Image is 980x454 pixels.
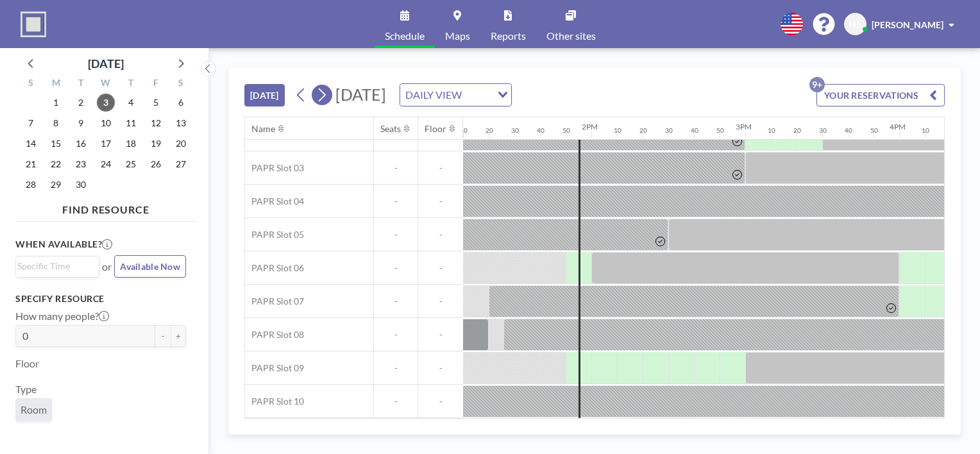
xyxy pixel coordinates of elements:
span: Reports [491,31,526,41]
h4: FIND RESOURCE [15,198,196,216]
div: Search for option [16,256,99,276]
span: Tuesday, September 16, 2025 [72,135,90,153]
div: T [69,76,94,92]
div: 50 [716,126,724,135]
span: - [374,296,418,307]
span: Sunday, September 28, 2025 [22,176,40,194]
span: Monday, September 29, 2025 [47,176,65,194]
span: Wednesday, September 24, 2025 [97,155,115,173]
div: T [118,76,143,92]
span: Saturday, September 6, 2025 [172,94,190,112]
span: - [374,396,418,407]
input: Search for option [466,87,490,103]
span: HS [849,19,861,30]
span: Monday, September 8, 2025 [47,114,65,132]
div: Name [251,123,275,135]
span: - [418,162,463,174]
div: 40 [845,126,852,135]
span: - [418,296,463,307]
span: Sunday, September 14, 2025 [22,135,40,153]
div: 10 [922,126,929,135]
span: Tuesday, September 9, 2025 [72,114,90,132]
div: 10 [460,126,468,135]
span: PAPR Slot 09 [245,362,304,374]
span: - [418,396,463,407]
div: 10 [614,126,621,135]
span: Monday, September 1, 2025 [47,94,65,112]
span: - [374,162,418,174]
button: Available Now [114,255,186,278]
span: PAPR Slot 03 [245,162,304,174]
div: 30 [819,126,827,135]
div: 3PM [736,122,752,131]
span: - [418,329,463,340]
span: PAPR Slot 06 [245,262,304,274]
span: Wednesday, September 17, 2025 [97,135,115,153]
label: Floor [15,357,39,370]
span: [PERSON_NAME] [872,19,943,30]
div: W [94,76,119,92]
span: - [418,196,463,207]
div: 50 [870,126,878,135]
span: Saturday, September 20, 2025 [172,135,190,153]
span: - [374,329,418,340]
button: + [171,325,186,347]
span: Monday, September 15, 2025 [47,135,65,153]
span: DAILY VIEW [403,87,464,103]
span: - [374,229,418,240]
span: - [374,362,418,374]
span: Friday, September 19, 2025 [147,135,165,153]
span: Tuesday, September 2, 2025 [72,94,90,112]
span: PAPR Slot 04 [245,196,304,207]
span: Thursday, September 18, 2025 [122,135,140,153]
span: - [374,196,418,207]
h3: Specify resource [15,293,186,305]
span: Sunday, September 21, 2025 [22,155,40,173]
div: 40 [691,126,698,135]
span: Available Now [120,261,180,272]
span: PAPR Slot 07 [245,296,304,307]
span: - [418,262,463,274]
button: YOUR RESERVATIONS9+ [816,84,945,106]
span: PAPR Slot 05 [245,229,304,240]
span: Sunday, September 7, 2025 [22,114,40,132]
div: Seats [380,123,401,135]
span: or [102,260,112,273]
span: Wednesday, September 10, 2025 [97,114,115,132]
div: 4PM [890,122,906,131]
span: - [418,362,463,374]
label: Type [15,383,37,396]
div: Floor [425,123,446,135]
div: 10 [768,126,775,135]
span: Tuesday, September 30, 2025 [72,176,90,194]
div: 40 [537,126,545,135]
button: [DATE] [244,84,285,106]
input: Search for option [17,259,92,273]
span: Room [21,403,47,416]
div: 20 [793,126,801,135]
button: - [155,325,171,347]
span: Schedule [385,31,425,41]
p: 9+ [809,77,825,92]
span: - [418,229,463,240]
span: Friday, September 26, 2025 [147,155,165,173]
div: 20 [486,126,493,135]
span: Wednesday, September 3, 2025 [97,94,115,112]
img: organization-logo [21,12,46,37]
span: PAPR Slot 10 [245,396,304,407]
span: Friday, September 12, 2025 [147,114,165,132]
span: Other sites [546,31,596,41]
div: F [143,76,168,92]
span: Tuesday, September 23, 2025 [72,155,90,173]
span: Saturday, September 13, 2025 [172,114,190,132]
div: M [44,76,69,92]
span: Thursday, September 11, 2025 [122,114,140,132]
label: How many people? [15,310,109,323]
div: 2PM [582,122,598,131]
span: Monday, September 22, 2025 [47,155,65,173]
span: PAPR Slot 08 [245,329,304,340]
span: Maps [445,31,470,41]
span: [DATE] [335,85,386,104]
div: 30 [665,126,673,135]
div: Search for option [400,84,511,106]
